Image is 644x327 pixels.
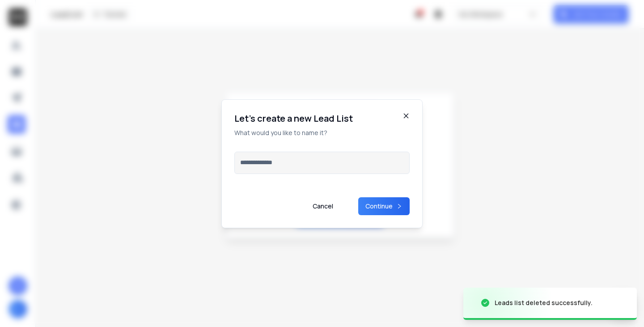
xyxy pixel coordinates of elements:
[305,197,340,215] button: Cancel
[234,128,353,137] p: What would you like to name it?
[358,197,410,215] button: Continue
[495,298,593,307] div: Leads list deleted successfully.
[234,112,353,125] h1: Let's create a new Lead List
